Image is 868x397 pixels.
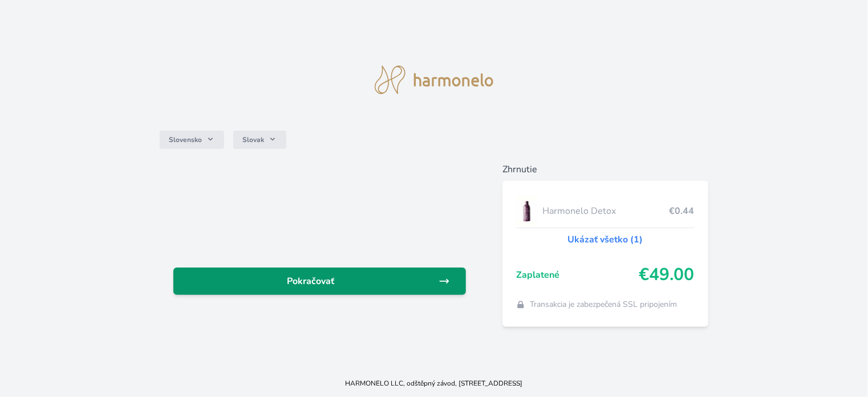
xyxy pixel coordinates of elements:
[160,131,224,149] button: Slovensko
[530,299,677,310] span: Transakcia je zabezpečená SSL pripojením
[516,268,639,282] span: Zaplatené
[173,268,466,295] a: Pokračovať
[639,265,695,285] span: €49.00
[516,197,538,225] img: DETOX_se_stinem_x-lo.jpg
[242,135,264,144] span: Slovak
[233,131,286,149] button: Slovak
[375,66,493,94] img: logo.svg
[670,204,695,218] span: €0.44
[502,163,708,176] h6: Zhrnutie
[182,274,439,288] span: Pokračovať
[567,233,643,246] a: Ukázať všetko (1)
[542,204,670,218] span: Harmonelo Detox
[169,135,202,144] span: Slovensko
